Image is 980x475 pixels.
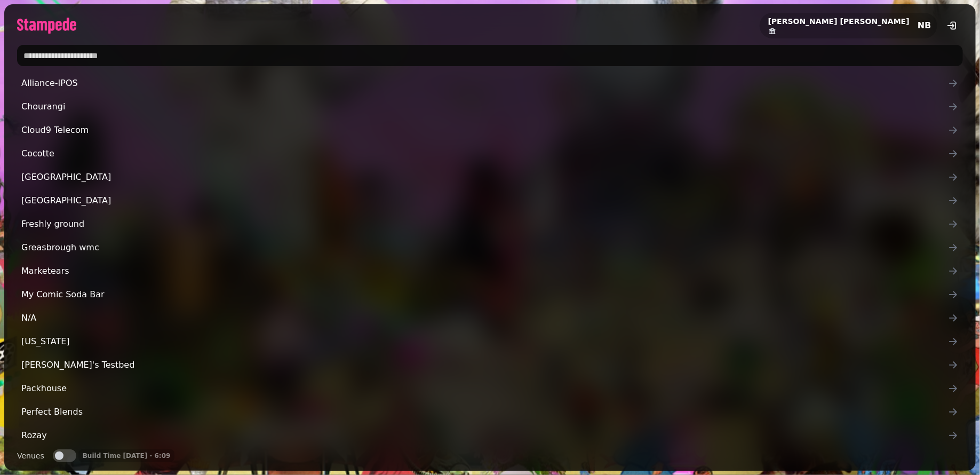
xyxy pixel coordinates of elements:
a: Cloud9 Telecom [17,120,963,141]
span: My Comic Soda Bar [21,288,948,301]
p: Build Time [DATE] - 6:09 [83,452,171,460]
a: Packhouse [17,378,963,399]
span: NB [918,21,931,30]
span: Chourangi [21,100,948,113]
span: Freshly ground [21,218,948,231]
a: Greasbrough wmc [17,237,963,258]
span: Alliance-IPOS [21,77,948,90]
a: [PERSON_NAME]'s Testbed [17,354,963,376]
span: [GEOGRAPHIC_DATA] [21,194,948,207]
button: logout [942,15,963,36]
a: [GEOGRAPHIC_DATA] [17,167,963,188]
a: [US_STATE] [17,331,963,352]
span: [US_STATE] [21,335,948,348]
a: Freshly ground [17,213,963,235]
h2: [PERSON_NAME] [PERSON_NAME] [768,16,910,27]
a: Cocotte [17,143,963,164]
span: Packhouse [21,382,948,395]
span: N/A [21,312,948,324]
a: [GEOGRAPHIC_DATA] [17,190,963,211]
span: Perfect Blends [21,406,948,418]
span: Marketears [21,265,948,278]
a: My Comic Soda Bar [17,284,963,305]
span: Rozay [21,429,948,442]
span: Greasbrough wmc [21,241,948,254]
a: N/A [17,307,963,329]
a: Perfect Blends [17,401,963,423]
img: logo [17,18,76,34]
span: Cloud9 Telecom [21,124,948,137]
span: Cocotte [21,147,948,160]
a: Chourangi [17,96,963,117]
a: Rozay [17,425,963,446]
a: Marketears [17,260,963,282]
span: [GEOGRAPHIC_DATA] [21,171,948,184]
a: Alliance-IPOS [17,73,963,94]
label: Venues [17,449,44,462]
span: [PERSON_NAME]'s Testbed [21,359,948,371]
